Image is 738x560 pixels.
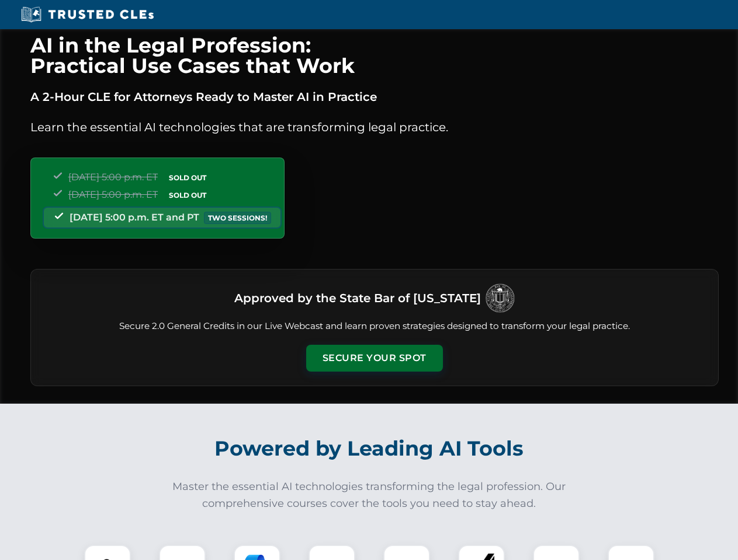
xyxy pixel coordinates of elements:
img: Logo [486,283,515,313]
p: Master the essential AI technologies transforming the legal profession. Our comprehensive courses... [165,478,574,512]
h3: Approved by the State Bar of [US_STATE] [234,288,481,309]
span: [DATE] 5:00 p.m. ET [68,171,158,183]
img: Trusted CLEs [18,6,157,23]
h2: Powered by Leading AI Tools [46,428,693,469]
span: [DATE] 5:00 p.m. ET [68,189,158,200]
span: SOLD OUT [165,189,210,201]
p: Secure 2.0 General Credits in our Live Webcast and learn proven strategies designed to transform ... [45,320,704,333]
h1: AI in the Legal Profession: Practical Use Cases that Work [30,35,719,76]
p: Learn the essential AI technologies that are transforming legal practice. [30,118,719,136]
p: A 2-Hour CLE for Attorneys Ready to Master AI in Practice [30,87,719,106]
span: SOLD OUT [165,171,210,184]
button: Secure Your Spot [306,345,443,372]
